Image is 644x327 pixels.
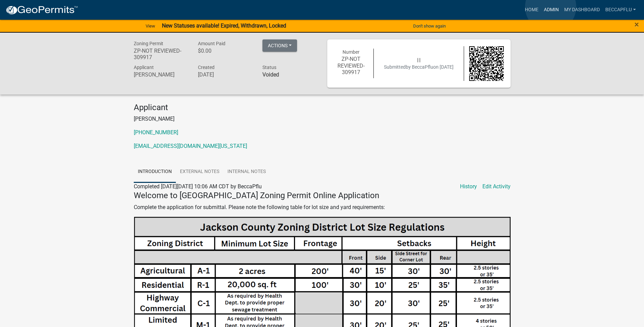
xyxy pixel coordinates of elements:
span: Completed [DATE][DATE] 10:06 AM CDT by BeccaPflu [134,183,262,190]
span: × [634,20,639,29]
strong: Voided [262,71,279,78]
a: Admin [541,3,562,16]
h6: ZP-NOT REVIEWED-309917 [134,48,188,61]
strong: New Statuses available! Expired, Withdrawn, Locked [162,22,286,29]
p: [PERSON_NAME] [134,115,511,123]
span: | | [417,57,420,63]
span: by BeccaPflu [406,64,433,70]
a: Edit Activity [482,183,511,191]
span: Zoning Permit [134,41,163,46]
span: Created [198,65,215,70]
img: QR code [469,46,504,81]
a: My Dashboard [562,3,603,16]
a: BeccaPflu [603,3,639,16]
a: [PHONE_NUMBER] [134,129,178,136]
h6: [PERSON_NAME] [134,71,188,78]
a: [EMAIL_ADDRESS][DOMAIN_NAME][US_STATE] [134,143,247,149]
span: Submitted on [DATE] [384,64,454,70]
h6: [DATE] [198,71,252,78]
h4: Applicant [134,103,511,113]
a: History [460,183,477,191]
h6: $0.00 [198,48,252,54]
p: Complete the application for submittal. Please note the following table for lot size and yard req... [134,203,511,211]
a: Internal Notes [223,161,270,183]
span: Number [343,49,360,55]
a: Home [522,3,541,16]
h4: Welcome to [GEOGRAPHIC_DATA] Zoning Permit Online Application [134,191,511,201]
button: Actions [262,39,297,52]
h6: ZP-NOT REVIEWED-309917 [334,56,369,75]
span: Status [262,65,276,70]
a: External Notes [176,161,223,183]
a: View [143,20,158,32]
span: Applicant [134,65,154,70]
a: Introduction [134,161,176,183]
span: Amount Paid [198,41,225,46]
button: Don't show again [410,20,448,32]
button: Close [634,20,639,29]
